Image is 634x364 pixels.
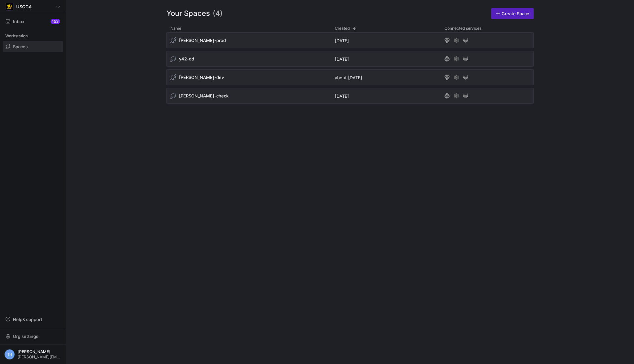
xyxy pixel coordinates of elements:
[179,56,194,61] span: y42-dd
[13,19,24,24] span: Inbox
[3,31,63,41] div: Workstation
[179,93,229,98] span: [PERSON_NAME]-check
[13,317,42,322] span: Help & support
[18,349,61,354] span: [PERSON_NAME]
[166,69,534,88] div: Press SPACE to select this row.
[6,3,13,10] img: https://storage.googleapis.com/y42-prod-data-exchange/images/uAsz27BndGEK0hZWDFeOjoxA7jCwgK9jE472...
[3,334,63,340] a: Org settings
[3,41,63,52] a: Spaces
[179,38,226,43] span: [PERSON_NAME]-prod
[18,355,61,359] span: [PERSON_NAME][EMAIL_ADDRESS][DOMAIN_NAME]
[166,8,210,19] span: Your Spaces
[335,38,349,43] span: [DATE]
[166,51,534,69] div: Press SPACE to select this row.
[51,19,60,24] div: 153
[170,26,181,31] span: Name
[444,26,481,31] span: Connected services
[3,347,63,361] button: TH[PERSON_NAME][PERSON_NAME][EMAIL_ADDRESS][DOMAIN_NAME]
[179,75,224,80] span: [PERSON_NAME]-dev
[3,314,63,325] button: Help& support
[335,56,349,62] span: [DATE]
[3,331,63,342] button: Org settings
[166,32,534,51] div: Press SPACE to select this row.
[502,11,529,16] span: Create Space
[166,88,534,106] div: Press SPACE to select this row.
[335,93,349,99] span: [DATE]
[4,349,15,360] div: TH
[335,75,362,80] span: about [DATE]
[491,8,534,19] a: Create Space
[213,8,223,19] span: (4)
[16,4,32,9] span: USCCA
[335,26,350,31] span: Created
[3,16,63,27] button: Inbox153
[13,334,38,339] span: Org settings
[13,44,28,49] span: Spaces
